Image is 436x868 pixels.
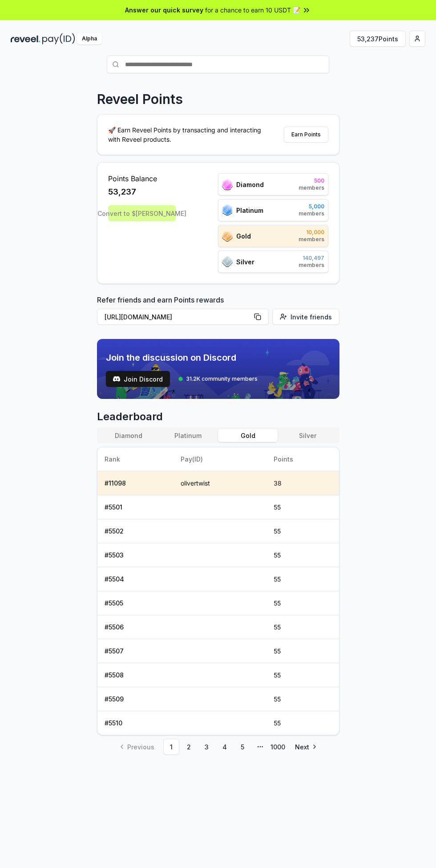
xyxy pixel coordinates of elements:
[222,231,233,242] img: ranks_icon
[299,229,324,236] span: 10,000
[236,231,251,241] span: Gold
[266,447,339,471] th: Points
[266,591,339,615] td: 55
[234,739,250,755] a: 5
[299,184,324,191] span: members
[266,519,339,543] td: 55
[186,375,258,382] span: 31.2K community members
[270,739,286,755] a: 1000
[42,33,75,44] img: pay_id
[284,127,328,143] button: Earn Points
[299,203,324,210] span: 5,000
[97,295,339,328] div: Refer friends and earn Points rewards
[174,447,267,471] th: Pay(ID)
[205,5,300,15] span: for a chance to earn 10 USDT 📝
[97,567,174,591] td: # 5504
[266,663,339,687] td: 55
[272,309,339,325] button: Invite friends
[278,429,337,442] button: Silver
[124,374,163,384] span: Join Discord
[106,371,170,387] button: Join Discord
[97,739,339,755] nav: pagination
[174,471,267,495] td: olivertwist
[97,711,174,735] td: # 5510
[97,471,174,495] td: # 11098
[299,255,324,262] span: 140,497
[222,179,233,190] img: ranks_icon
[236,180,264,189] span: Diamond
[158,429,218,442] button: Platinum
[266,615,339,639] td: 55
[350,31,406,47] button: 53,237Points
[163,739,179,755] a: 1
[97,91,183,107] p: Reveel Points
[113,375,120,382] img: test
[97,309,269,325] button: [URL][DOMAIN_NAME]
[236,206,263,215] span: Platinum
[299,262,324,269] span: members
[97,639,174,663] td: # 5507
[266,495,339,519] td: 55
[77,33,102,44] div: Alpha
[299,236,324,243] span: members
[97,519,174,543] td: # 5502
[97,687,174,711] td: # 5509
[266,687,339,711] td: 55
[222,256,233,267] img: ranks_icon
[199,739,215,755] a: 3
[291,312,332,322] span: Invite friends
[222,204,233,216] img: ranks_icon
[11,33,40,44] img: reveel_dark
[106,371,170,387] a: testJoin Discord
[218,429,278,442] button: Gold
[266,639,339,663] td: 55
[108,173,176,184] span: Points Balance
[266,567,339,591] td: 55
[97,543,174,567] td: # 5503
[97,447,174,471] th: Rank
[266,711,339,735] td: 55
[108,125,268,144] p: 🚀 Earn Reveel Points by transacting and interacting with Reveel products.
[236,257,254,267] span: Silver
[288,739,323,755] a: Go to next page
[97,495,174,519] td: # 5501
[266,471,339,495] td: 38
[97,410,339,424] span: Leaderboard
[106,351,258,364] span: Join the discussion on Discord
[99,429,158,442] button: Diamond
[299,210,324,217] span: members
[97,339,339,399] img: discord_banner
[266,543,339,567] td: 55
[181,739,197,755] a: 2
[97,615,174,639] td: # 5506
[125,5,203,15] span: Answer our quick survey
[97,591,174,615] td: # 5505
[97,663,174,687] td: # 5508
[217,739,233,755] a: 4
[295,742,309,752] span: Next
[299,177,324,184] span: 500
[108,186,136,198] span: 53,237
